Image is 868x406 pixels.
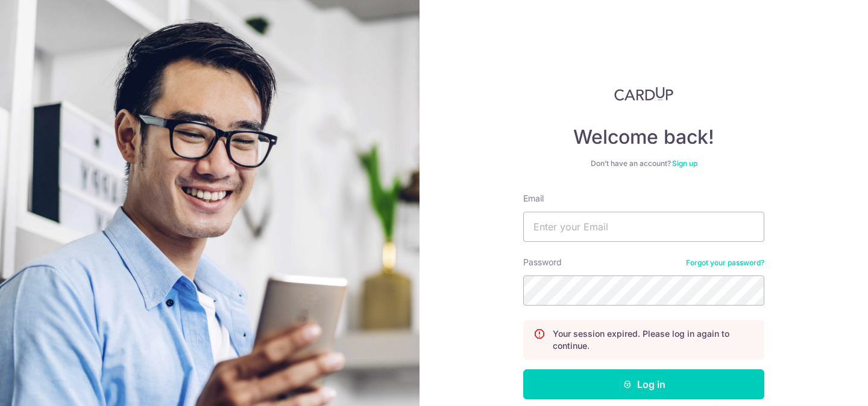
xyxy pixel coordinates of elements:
[523,125,764,149] h4: Welcome back!
[686,258,764,268] a: Forgot your password?
[614,87,673,101] img: CardUp Logo
[523,256,562,268] label: Password
[553,328,754,352] p: Your session expired. Please log in again to continue.
[523,192,544,205] label: Email
[523,369,764,399] button: Log in
[672,159,697,168] a: Sign up
[523,159,764,168] div: Don’t have an account?
[523,212,764,242] input: Enter your Email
